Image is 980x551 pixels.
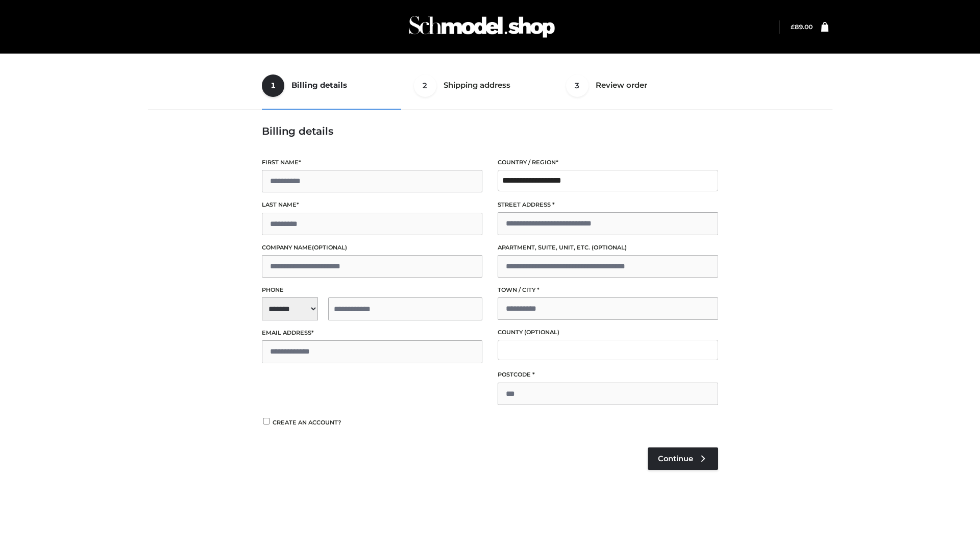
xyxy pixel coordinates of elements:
[262,200,482,210] label: Last name
[273,419,341,426] span: Create an account?
[791,23,813,31] bdi: 89.00
[262,285,482,295] label: Phone
[498,243,718,253] label: Apartment, suite, unit, etc.
[262,125,718,137] h3: Billing details
[262,418,271,424] input: Create an account?
[405,7,558,47] img: Schmodel Admin 964
[498,200,718,210] label: Street address
[262,158,482,167] label: First name
[791,23,795,31] span: £
[791,23,813,31] a: £89.00
[658,454,693,463] span: Continue
[498,328,718,337] label: County
[498,285,718,295] label: Town / City
[498,370,718,380] label: Postcode
[262,328,482,338] label: Email address
[648,447,718,470] a: Continue
[524,329,559,336] span: (optional)
[262,243,482,253] label: Company name
[498,158,718,167] label: Country / Region
[312,244,347,251] span: (optional)
[592,244,627,251] span: (optional)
